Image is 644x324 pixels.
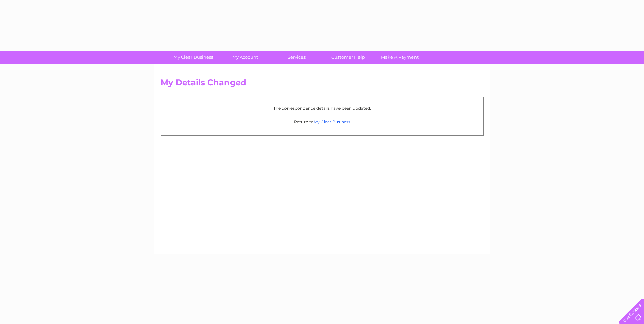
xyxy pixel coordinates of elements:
[320,51,376,64] a: Customer Help
[314,119,350,124] a: My Clear Business
[217,51,273,64] a: My Account
[161,78,484,91] h2: My Details Changed
[269,51,325,64] a: Services
[164,105,480,111] p: The correspondence details have been updated.
[164,119,480,125] p: Return to
[372,51,428,64] a: Make A Payment
[165,51,221,64] a: My Clear Business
